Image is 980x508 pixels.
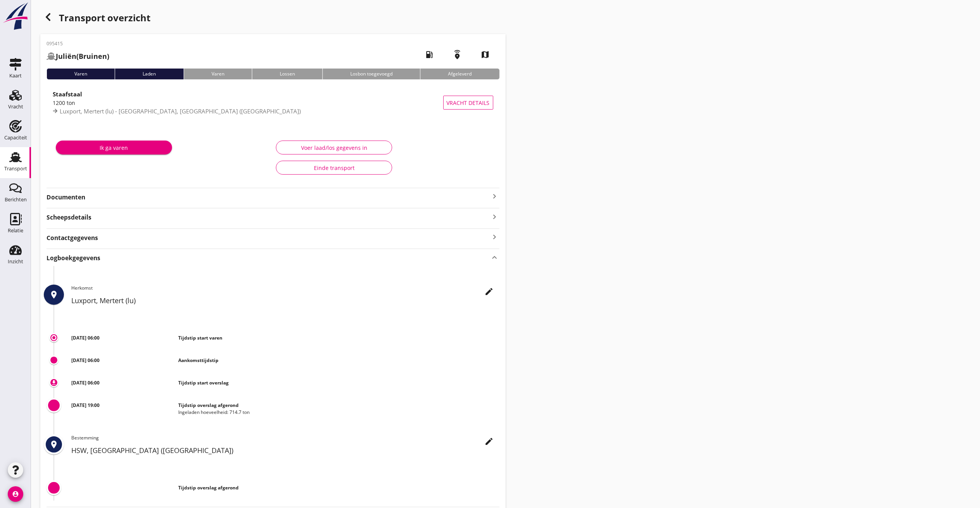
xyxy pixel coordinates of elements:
[282,164,386,172] div: Einde transport
[8,104,23,109] div: Vracht
[178,484,239,491] strong: Tijdstip overslag afgerond
[282,144,386,152] div: Voer laad/los gegevens in
[178,402,239,408] strong: Tijdstip overslag afgerond
[47,40,109,47] p: 095415
[47,51,109,62] h2: (Bruinen)
[49,440,59,449] i: place
[178,409,499,416] div: Ingeladen hoeveelheid: 714.7 ton
[475,44,496,65] i: map
[71,357,100,364] strong: [DATE] 06:00
[4,166,27,171] div: Transport
[276,141,392,154] button: Voer laad/los gegevens in
[322,69,420,79] div: Losbon toegevoegd
[447,99,490,107] span: Vracht details
[443,96,493,110] button: Vracht details
[184,69,252,79] div: Varen
[56,51,76,61] strong: Juliën
[178,357,219,364] strong: Aankomsttijdstip
[490,252,499,263] i: keyboard_arrow_up
[447,44,468,65] i: emergency_share
[71,379,100,386] strong: [DATE] 06:00
[51,335,57,341] i: trip_origin
[276,161,392,175] button: Einde transport
[47,233,98,242] strong: Contactgegevens
[490,211,499,222] i: keyboard_arrow_right
[8,486,23,502] i: account_circle
[53,90,82,98] strong: Staafstaal
[71,402,100,408] strong: [DATE] 19:00
[40,9,506,28] div: Transport overzicht
[490,232,499,242] i: keyboard_arrow_right
[178,379,229,386] strong: Tijdstip start overslag
[9,73,22,78] div: Kaart
[56,141,172,154] button: Ik ga varen
[71,434,99,441] span: Bestemming
[71,285,93,291] span: Herkomst
[420,69,499,79] div: Afgeleverd
[485,437,494,446] i: edit
[71,295,499,306] h2: Luxport, Mertert (lu)
[419,44,441,65] i: local_gas_station
[47,254,100,263] strong: Logboekgegevens
[8,228,23,233] div: Relatie
[178,335,222,341] strong: Tijdstip start varen
[47,86,499,120] a: Staafstaal1200 tonLuxport, Mertert (lu) - [GEOGRAPHIC_DATA], [GEOGRAPHIC_DATA] ([GEOGRAPHIC_DATA]...
[47,69,115,79] div: Varen
[53,99,443,107] div: 1200 ton
[490,192,499,201] i: keyboard_arrow_right
[47,213,91,222] strong: Scheepsdetails
[51,379,57,386] i: download
[71,335,100,341] strong: [DATE] 06:00
[252,69,322,79] div: Lossen
[62,144,166,152] div: Ik ga varen
[49,290,59,299] i: place
[47,193,490,202] strong: Documenten
[5,197,27,202] div: Berichten
[8,259,23,264] div: Inzicht
[2,2,29,31] img: logo-small.a267ee39.svg
[115,69,183,79] div: Laden
[485,287,494,296] i: edit
[60,107,301,115] span: Luxport, Mertert (lu) - [GEOGRAPHIC_DATA], [GEOGRAPHIC_DATA] ([GEOGRAPHIC_DATA])
[71,445,499,456] h2: HSW, [GEOGRAPHIC_DATA] ([GEOGRAPHIC_DATA])
[4,135,27,140] div: Capaciteit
